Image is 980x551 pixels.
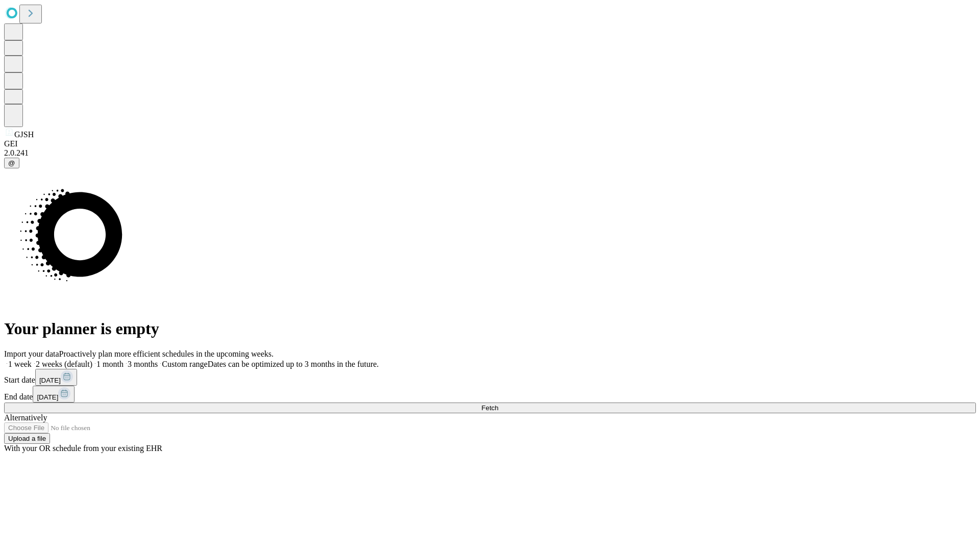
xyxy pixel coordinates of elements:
button: [DATE] [33,386,75,403]
button: Fetch [4,403,976,413]
span: Import your data [4,349,59,358]
span: Fetch [481,404,498,412]
span: 3 months [128,360,158,368]
h1: Your planner is empty [4,319,976,338]
span: Proactively plan more efficient schedules in the upcoming weeks. [59,349,274,358]
button: @ [4,158,19,168]
span: Dates can be optimized up to 3 months in the future. [208,360,379,368]
span: 1 week [8,360,32,368]
div: End date [4,386,976,403]
span: With your OR schedule from your existing EHR [4,444,162,453]
button: [DATE] [35,369,77,386]
span: [DATE] [39,377,61,384]
span: 2 weeks (default) [36,360,92,368]
div: 2.0.241 [4,148,976,158]
div: GEI [4,139,976,148]
button: Upload a file [4,433,50,444]
div: Start date [4,369,976,386]
span: 1 month [96,360,124,368]
span: Custom range [162,360,207,368]
span: Alternatively [4,413,47,422]
span: GJSH [14,130,34,139]
span: @ [8,159,15,167]
span: [DATE] [37,393,58,401]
